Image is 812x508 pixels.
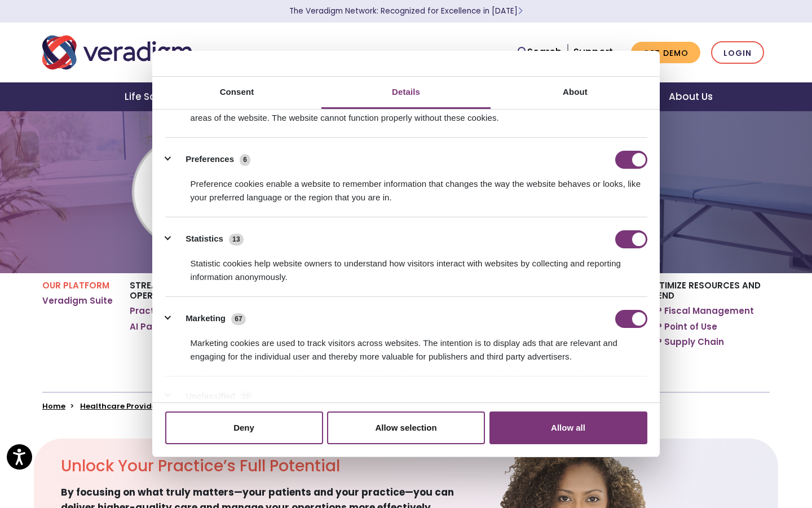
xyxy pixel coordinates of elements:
button: Allow selection [327,411,485,444]
a: Get Demo [631,42,700,64]
a: Search [518,45,562,60]
a: Practice Management [130,305,232,317]
div: Statistic cookies help website owners to understand how visitors interact with websites by collec... [165,248,647,284]
a: About Us [655,82,726,111]
div: Preference cookies enable a website to remember information that changes the way the website beha... [165,169,647,204]
button: Deny [165,411,323,444]
h2: Unlock Your Practice’s Full Potential [61,457,468,476]
a: Healthcare Providers [80,401,164,411]
a: The Veradigm Network: Recognized for Excellence in [DATE]Learn More [289,6,523,16]
button: Statistics (13) [165,230,251,248]
div: Marketing cookies are used to track visitors across websites. The intention is to display ads tha... [165,328,647,364]
span: Learn More [518,6,523,16]
a: Login [711,41,764,64]
a: ERP Fiscal Management [646,305,754,317]
a: Veradigm Suite [42,295,113,306]
label: Marketing [186,312,226,325]
a: ERP Supply Chain [646,336,724,348]
img: Veradigm logo [42,34,197,71]
a: Details [321,77,491,109]
button: Unclassified (15) [165,389,261,404]
a: ERP Point of Use [646,321,717,332]
a: Home [42,401,65,411]
a: Consent [152,77,321,109]
button: Allow all [489,411,647,444]
a: AI Patient Scheduling [130,321,227,332]
button: Preferences (6) [165,151,258,169]
a: Life Sciences [111,82,205,111]
a: Support [573,45,613,59]
a: About [491,77,660,109]
label: Statistics [186,233,223,246]
label: Preferences [186,153,234,166]
button: Marketing (67) [165,310,253,328]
